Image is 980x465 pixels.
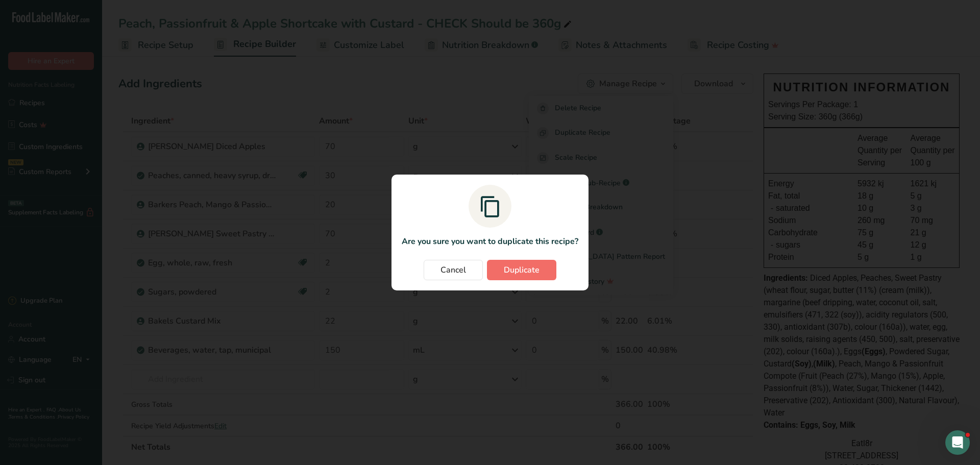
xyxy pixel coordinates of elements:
[424,260,483,280] button: Cancel
[504,264,540,276] span: Duplicate
[440,264,466,276] span: Cancel
[945,430,970,455] iframe: Intercom live chat
[487,260,556,280] button: Duplicate
[402,235,578,248] p: Are you sure you want to duplicate this recipe?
